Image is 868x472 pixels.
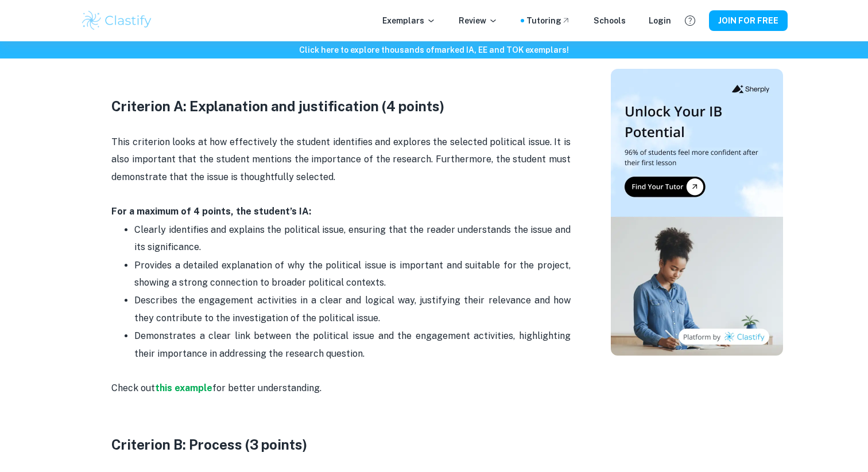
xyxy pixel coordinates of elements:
[459,14,498,27] p: Review
[80,9,153,32] img: Clastify logo
[134,327,571,362] p: Demonstrates a clear link between the political issue and the engagement activities, highlighting...
[111,98,444,114] strong: Criterion A: Explanation and justification (4 points)
[111,134,571,186] p: This criterion looks at how effectively the student identifies and explores the selected politica...
[111,436,307,453] strong: Criterion B: Process (3 points)
[2,44,866,56] h6: Click here to explore thousands of marked IA, EE and TOK exemplars !
[134,221,571,256] p: Clearly identifies and explains the political issue, ensuring that the reader understands the iss...
[111,362,571,397] p: Check out for better understanding
[382,14,436,27] p: Exemplars
[155,383,212,393] a: this example
[709,10,788,31] button: JOIN FOR FREE
[134,292,571,327] p: Describes the engagement activities in a clear and logical way, justifying their relevance and ho...
[526,14,571,27] a: Tutoring
[611,69,783,356] img: Thumbnail
[649,14,671,27] a: Login
[680,11,700,30] button: Help and Feedback
[594,14,626,27] a: Schools
[320,383,321,393] span: .
[111,206,311,217] strong: For a maximum of 4 points, the student’s IA:
[134,257,571,292] p: Provides a detailed explanation of why the political issue is important and suitable for the proj...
